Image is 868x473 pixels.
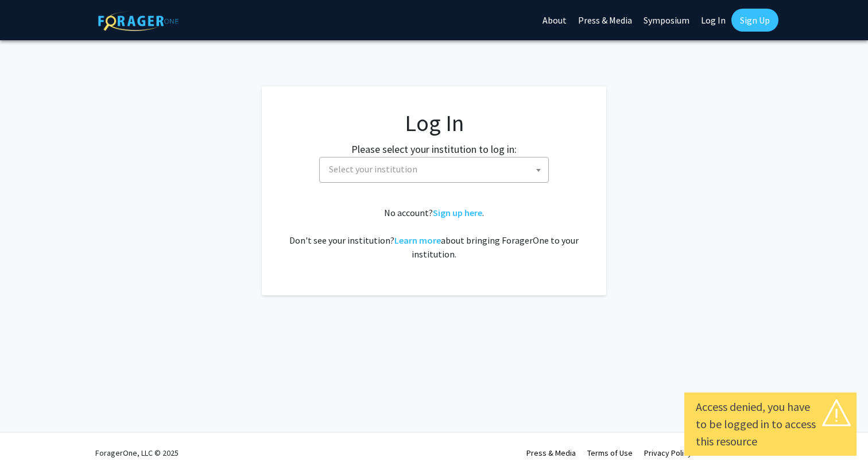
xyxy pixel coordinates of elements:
[329,163,417,175] span: Select your institution
[98,11,179,31] img: ForagerOne Logo
[644,448,692,458] a: Privacy Policy
[319,157,549,183] span: Select your institution
[731,9,778,32] a: Sign Up
[587,448,633,458] a: Terms of Use
[95,433,179,473] div: ForagerOne, LLC © 2025
[351,141,517,157] label: Please select your institution to log in:
[394,234,441,246] a: Learn more about bringing ForagerOne to your institution
[285,109,583,137] h1: Log In
[324,157,548,181] span: Select your institution
[285,206,583,261] div: No account? . Don't see your institution? about bringing ForagerOne to your institution.
[433,207,482,218] a: Sign up here
[696,398,845,450] div: Access denied, you have to be logged in to access this resource
[526,448,576,458] a: Press & Media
